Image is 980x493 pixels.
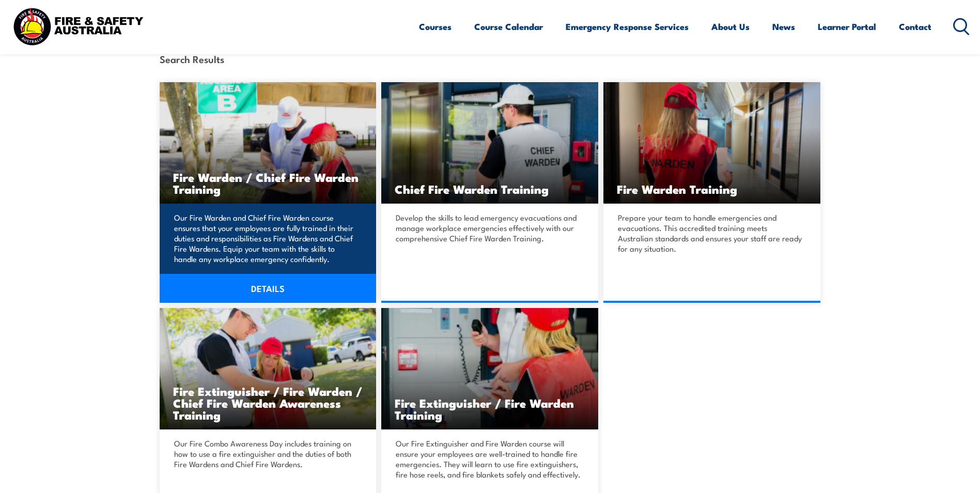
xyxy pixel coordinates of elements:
[160,52,224,66] strong: Search Results
[381,82,598,204] img: Chief Fire Warden Training
[160,308,377,429] img: Fire Combo Awareness Day
[899,13,931,40] a: Contact
[381,308,598,429] a: Fire Extinguisher / Fire Warden Training
[396,212,581,243] p: Develop the skills to lead emergency evacuations and manage workplace emergencies effectively wit...
[396,438,581,480] p: Our Fire Extinguisher and Fire Warden course will ensure your employees are well-trained to handl...
[160,274,377,303] a: DETAILS
[160,308,377,429] a: Fire Extinguisher / Fire Warden / Chief Fire Warden Awareness Training
[160,82,377,204] a: Fire Warden / Chief Fire Warden Training
[174,438,359,469] p: Our Fire Combo Awareness Day includes training on how to use a fire extinguisher and the duties o...
[618,212,803,254] p: Prepare your team to handle emergencies and evacuations. This accredited training meets Australia...
[772,13,795,40] a: News
[173,385,363,421] h3: Fire Extinguisher / Fire Warden / Chief Fire Warden Awareness Training
[711,13,750,40] a: About Us
[566,13,689,40] a: Emergency Response Services
[419,13,452,40] a: Courses
[395,183,585,195] h3: Chief Fire Warden Training
[174,212,359,264] p: Our Fire Warden and Chief Fire Warden course ensures that your employees are fully trained in the...
[818,13,876,40] a: Learner Portal
[474,13,543,40] a: Course Calendar
[160,82,377,204] img: Fire Warden and Chief Fire Warden Training
[617,183,807,195] h3: Fire Warden Training
[381,308,598,429] img: Fire Extinguisher Fire Warden Training
[395,397,585,421] h3: Fire Extinguisher / Fire Warden Training
[603,82,820,204] img: Fire Warden Training
[173,171,363,195] h3: Fire Warden / Chief Fire Warden Training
